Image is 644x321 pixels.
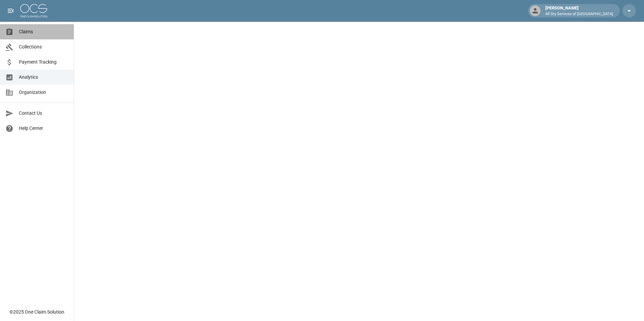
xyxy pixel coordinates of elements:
[19,125,68,132] span: Help Center
[545,11,613,17] p: All Dry Services of [GEOGRAPHIC_DATA]
[4,4,18,17] button: open drawer
[543,5,616,17] div: [PERSON_NAME]
[19,89,68,96] span: Organization
[9,309,64,315] div: © 2025 One Claim Solution
[19,74,68,81] span: Analytics
[74,22,644,319] iframe: Embedded Dashboard
[19,110,68,117] span: Contact Us
[19,43,68,50] span: Collections
[19,28,68,35] span: Claims
[20,4,47,17] img: ocs-logo-white-transparent.png
[19,59,68,66] span: Payment Tracking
